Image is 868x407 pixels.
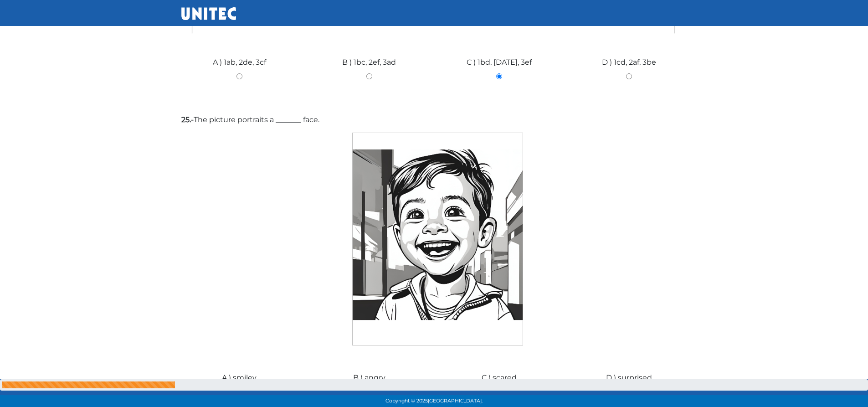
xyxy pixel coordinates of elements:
[428,398,483,404] span: [GEOGRAPHIC_DATA].
[467,57,532,68] label: C ) 1bd, [DATE], 3ef
[353,372,385,383] label: B ) angry
[181,115,194,124] strong: 25.-
[213,57,266,68] label: A ) 1ab, 2de, 3cf
[181,114,687,125] label: The picture portraits a _______ face.
[482,372,517,383] label: C ) scared
[606,372,652,383] label: D ) surprised
[222,372,257,383] label: A ) smiley
[602,57,656,68] label: D ) 1cd, 2af, 3be
[181,7,236,20] img: UNITEC
[321,129,548,354] img: Image question 583
[342,57,396,68] label: B ) 1bc, 2ef, 3ad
